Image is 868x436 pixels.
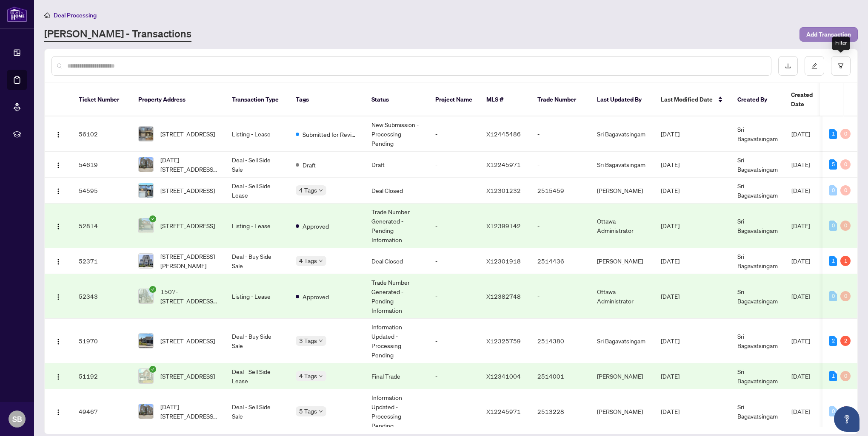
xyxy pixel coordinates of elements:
img: Logo [55,258,62,265]
th: Ticket Number [72,83,131,116]
td: Sri Bagavatsingam [590,152,654,178]
span: Deal Processing [54,11,97,19]
div: 2 [829,336,837,346]
td: 2515459 [531,178,590,204]
button: Logo [51,334,65,348]
th: Last Updated By [590,83,654,116]
td: Deal Closed [365,178,428,204]
td: - [428,274,480,319]
td: New Submission - Processing Pending [365,116,428,152]
td: - [531,116,590,152]
span: down [319,259,323,263]
span: X12245971 [486,161,521,168]
span: [DATE] [661,187,680,194]
span: Created Date [791,90,827,109]
span: Approved [303,292,329,301]
td: 52343 [72,274,131,319]
img: Logo [55,374,62,380]
span: 4 Tags [299,256,317,266]
td: Information Updated - Processing Pending [365,389,428,434]
button: Logo [51,405,65,418]
td: Deal - Buy Side Sale [225,248,289,274]
td: 51970 [72,319,131,363]
span: Submitted for Review [303,130,358,139]
td: - [428,178,480,204]
div: Filter [832,37,850,50]
th: Transaction Type [225,83,289,116]
div: 5 [829,159,837,170]
span: [DATE] [661,130,680,138]
td: Deal Closed [365,248,428,274]
th: Property Address [131,83,225,116]
span: [STREET_ADDRESS] [160,221,215,230]
button: Add Transaction [799,27,858,42]
img: thumbnail-img [139,369,153,383]
span: Sri Bagavatsingam [737,368,778,385]
img: Logo [55,294,62,300]
span: [DATE] [661,372,680,380]
img: thumbnail-img [139,254,153,268]
span: [DATE] [791,161,810,168]
span: check-circle [149,286,156,293]
span: [DATE] [661,161,680,168]
img: Logo [55,409,62,416]
span: X12301232 [486,187,521,194]
span: [STREET_ADDRESS] [160,371,215,381]
th: Project Name [428,83,480,116]
span: Last Modified Date [661,95,713,104]
td: 52814 [72,204,131,248]
td: Listing - Lease [225,116,289,152]
th: Last Modified Date [654,83,731,116]
span: [DATE][STREET_ADDRESS][DATE] [160,402,218,421]
span: [DATE] [791,372,810,380]
td: Sri Bagavatsingam [590,116,654,152]
div: 1 [829,129,837,139]
td: 2513228 [531,389,590,434]
span: X12325759 [486,337,521,345]
span: [DATE] [661,337,680,345]
th: Created Date [784,83,844,116]
span: Sri Bagavatsingam [737,288,778,305]
span: [DATE] [661,408,680,415]
td: Ottawa Administrator [590,204,654,248]
div: 1 [829,256,837,266]
td: - [428,363,480,389]
th: Status [365,83,428,116]
div: 0 [840,185,851,195]
th: Trade Number [531,83,590,116]
div: 0 [840,221,851,231]
span: Sri Bagavatsingam [737,332,778,349]
span: [DATE] [791,222,810,229]
td: Deal - Sell Side Sale [225,152,289,178]
span: Sri Bagavatsingam [737,125,778,142]
div: 0 [840,371,851,381]
td: - [531,204,590,248]
span: X12301918 [486,257,521,265]
span: [DATE] [661,292,680,300]
th: Created By [731,83,784,116]
button: Logo [51,184,65,197]
span: [DATE] [791,257,810,265]
td: Trade Number Generated - Pending Information [365,274,428,319]
div: 0 [829,185,837,195]
img: Logo [55,188,62,195]
td: 56102 [72,116,131,152]
img: thumbnail-img [139,183,153,198]
span: X12341004 [486,372,521,380]
div: 2 [840,336,851,346]
span: check-circle [149,215,156,222]
span: [DATE] [791,337,810,345]
span: [STREET_ADDRESS] [160,336,215,345]
span: [DATE] [791,408,810,415]
button: Logo [51,369,65,383]
span: [STREET_ADDRESS][PERSON_NAME] [160,252,218,270]
span: [DATE] [661,222,680,229]
span: [DATE] [791,130,810,138]
span: 4 Tags [299,185,317,195]
span: [DATE] [791,292,810,300]
span: X12399142 [486,222,521,229]
span: X12445486 [486,130,521,138]
td: - [531,274,590,319]
span: [STREET_ADDRESS] [160,186,215,195]
td: Deal - Buy Side Sale [225,319,289,363]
